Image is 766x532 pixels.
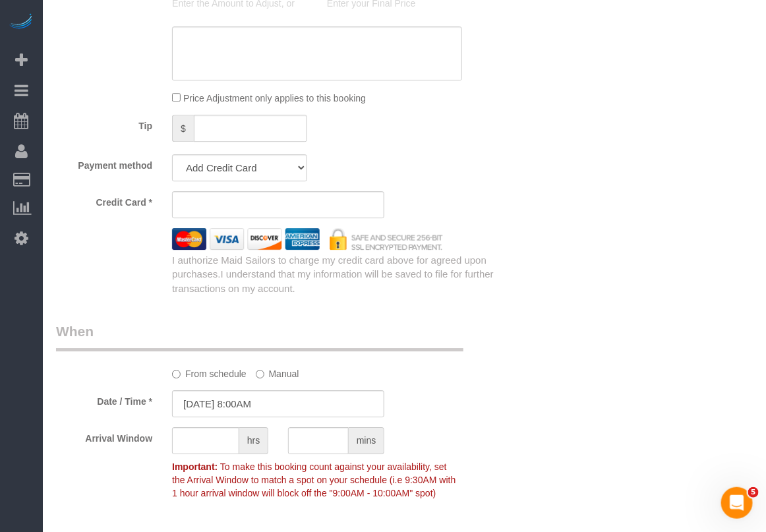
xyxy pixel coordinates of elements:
label: Credit Card * [46,191,162,209]
span: hrs [239,427,268,454]
strong: Important: [172,461,218,472]
span: 5 [748,487,759,498]
label: Manual [256,363,299,380]
span: Price Adjustment only applies to this booking [183,93,366,103]
label: Date / Time * [46,390,162,408]
input: From schedule [172,370,181,378]
input: MM/DD/YYYY HH:MM [172,390,384,417]
label: Payment method [46,154,162,172]
legend: When [56,322,463,351]
label: From schedule [172,363,247,380]
span: To make this booking count against your availability, set the Arrival Window to match a spot on y... [172,461,456,498]
label: Tip [46,115,162,133]
input: Manual [256,370,264,378]
img: credit cards [162,228,452,250]
span: mins [349,427,385,454]
label: Arrival Window [46,427,162,445]
iframe: Intercom live chat [721,487,753,519]
iframe: Secure card payment input frame [183,198,373,210]
div: I authorize Maid Sailors to charge my credit card above for agreed upon purchases. [162,253,510,295]
span: I understand that my information will be saved to file for further transactions on my account. [172,268,494,293]
img: Automaid Logo [8,13,34,32]
span: $ [172,115,194,142]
